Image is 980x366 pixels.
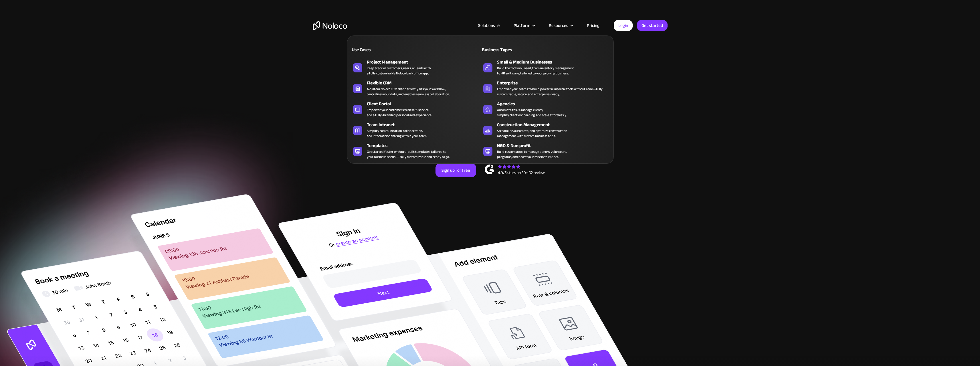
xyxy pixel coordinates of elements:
[435,163,476,177] a: Sign up for free
[480,46,543,53] div: Business Types
[367,121,483,128] div: Team Intranet
[497,59,613,66] div: Small & Medium Businesses
[480,141,611,161] a: NGO & Non profitBuild custom apps to manage donors, volunteers,programs, and boost your mission’s...
[367,149,450,159] div: Get started faster with pre-built templates tailored to your business needs — fully customizable ...
[347,27,614,164] nav: Solutions
[367,66,431,76] div: Keep track of customers, users, or leads with a fully customizable Noloco back office app.
[506,22,542,29] div: Platform
[350,141,480,161] a: TemplatesGet started faster with pre-built templates tailored toyour business needs — fully custo...
[514,22,530,29] div: Platform
[549,22,568,29] div: Resources
[367,80,483,86] div: Flexible CRM
[542,22,580,29] div: Resources
[497,128,567,139] div: Streamline, automate, and optimize construction management with custom business apps.
[313,21,347,30] a: home
[367,142,483,149] div: Templates
[480,78,611,98] a: EnterpriseEmpower your teams to build powerful internal tools without code—fully customizable, se...
[478,22,495,29] div: Solutions
[480,43,611,56] a: Business Types
[480,120,611,140] a: Construction ManagementStreamline, automate, and optimize constructionmanagement with custom busi...
[350,78,480,98] a: Flexible CRMA custom Noloco CRM that perfectly fits your workflow,centralizes your data, and enab...
[367,100,483,107] div: Client Portal
[313,63,668,68] h1: Custom No-Code Business Apps Platform
[367,86,450,97] div: A custom Noloco CRM that perfectly fits your workflow, centralizes your data, and enables seamles...
[497,66,574,76] div: Build the tools you need, from inventory management to HR software, tailored to your growing busi...
[367,59,483,66] div: Project Management
[313,73,668,119] h2: Business Apps for Teams
[480,58,611,77] a: Small & Medium BusinessesBuild the tools you need, from inventory managementto HR software, tailo...
[350,43,480,56] a: Use Cases
[637,20,668,31] a: Get started
[497,86,608,97] div: Empower your teams to build powerful internal tools without code—fully customizable, secure, and ...
[367,107,432,118] div: Empower your customers with self-service and a fully-branded personalized experience.
[350,99,480,119] a: Client PortalEmpower your customers with self-serviceand a fully-branded personalized experience.
[480,99,611,119] a: AgenciesAutomate tasks, manage clients,simplify client onboarding, and scale effortlessly.
[350,120,480,140] a: Team IntranetSimplify communication, collaboration,and information sharing within your team.
[497,121,613,128] div: Construction Management
[471,22,506,29] div: Solutions
[367,128,427,139] div: Simplify communication, collaboration, and information sharing within your team.
[497,107,567,118] div: Automate tasks, manage clients, simplify client onboarding, and scale effortlessly.
[350,46,413,53] div: Use Cases
[497,100,613,107] div: Agencies
[497,80,613,86] div: Enterprise
[497,142,613,149] div: NGO & Non profit
[350,58,480,77] a: Project ManagementKeep track of customers, users, or leads witha fully customizable Noloco back o...
[497,149,567,159] div: Build custom apps to manage donors, volunteers, programs, and boost your mission’s impact.
[580,22,607,29] a: Pricing
[614,20,633,31] a: Login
